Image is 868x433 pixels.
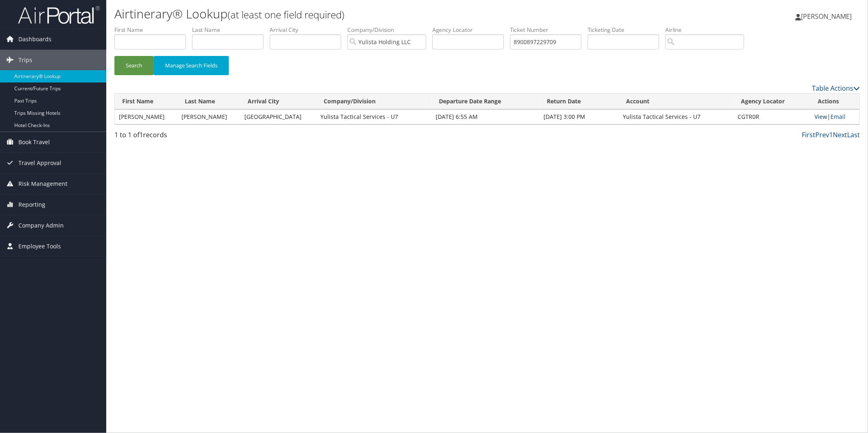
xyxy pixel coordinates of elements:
th: Return Date: activate to sort column ascending [539,94,619,109]
span: Risk Management [18,174,67,194]
h1: Airtinerary® Lookup [114,5,611,22]
a: Last [847,130,860,139]
img: airportal-logo.png [18,5,100,25]
td: [PERSON_NAME] [115,109,178,124]
td: CGTR0R [734,109,810,124]
span: Trips [18,50,32,70]
th: Account: activate to sort column ascending [619,94,734,109]
label: Ticketing Date [588,26,665,34]
a: 1 [829,130,833,139]
td: | [810,109,859,124]
td: [GEOGRAPHIC_DATA] [240,109,316,124]
label: Ticket Number [510,26,588,34]
a: Email [830,113,846,121]
td: [DATE] 3:00 PM [539,109,619,124]
span: Travel Approval [18,153,61,173]
label: Arrival City [270,26,347,34]
a: View [814,113,827,121]
label: Company/Division [347,26,432,34]
small: (at least one field required) [228,8,345,21]
span: Dashboards [18,29,51,49]
td: [PERSON_NAME] [178,109,241,124]
label: First Name [114,26,192,34]
th: Company/Division [316,94,432,109]
td: [DATE] 6:55 AM [432,109,539,124]
span: Company Admin [18,215,64,236]
label: Last Name [192,26,270,34]
label: Agency Locator [432,26,510,34]
td: Yulista Tactical Services - U7 [619,109,734,124]
a: [PERSON_NAME] [795,4,860,29]
th: Actions [810,94,859,109]
a: Table Actions [812,84,860,93]
div: 1 to 1 of records [114,130,292,144]
span: 1 [139,130,143,139]
span: Employee Tools [18,236,61,257]
button: Manage Search Fields [154,56,229,75]
a: Next [833,130,847,139]
th: Arrival City: activate to sort column ascending [240,94,316,109]
th: Agency Locator: activate to sort column ascending [734,94,810,109]
th: Departure Date Range: activate to sort column ascending [432,94,539,109]
th: First Name: activate to sort column ascending [115,94,178,109]
button: Search [114,56,154,75]
a: Prev [815,130,829,139]
td: Yulista Tactical Services - U7 [316,109,432,124]
label: Airline [665,26,750,34]
span: Book Travel [18,132,50,152]
a: First [802,130,815,139]
th: Last Name: activate to sort column ascending [178,94,241,109]
span: Reporting [18,194,45,215]
span: [PERSON_NAME] [801,12,852,21]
